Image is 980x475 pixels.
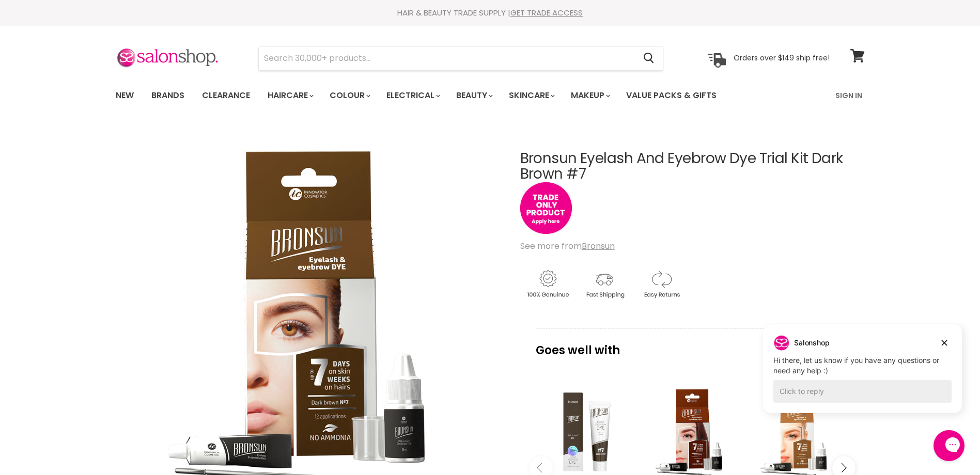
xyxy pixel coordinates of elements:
[379,85,446,106] a: Electrical
[928,426,970,465] iframe: Gorgias live chat messenger
[520,240,615,252] span: See more from
[103,81,878,110] nav: Main
[536,328,849,362] p: Goes well with
[520,268,575,300] img: genuine.gif
[144,85,192,106] a: Brands
[448,85,499,106] a: Beauty
[634,268,689,300] img: returns.gif
[322,85,377,106] a: Colour
[582,240,615,252] a: Bronsun
[520,151,865,183] h1: Bronsun Eyelash And Eyebrow Dye Trial Kit Dark Brown #7
[734,53,830,62] p: Orders over $149 ship free!
[260,85,320,106] a: Haircare
[258,46,663,71] form: Product
[103,8,878,18] div: HAIR & BEAUTY TRADE SUPPLY |
[194,85,258,106] a: Clearance
[520,182,572,234] img: tradeonly_small.jpg
[563,85,616,106] a: Makeup
[259,46,635,70] input: Search
[577,268,632,300] img: shipping.gif
[755,323,970,429] iframe: Gorgias live chat campaigns
[635,46,663,70] button: Search
[510,7,583,18] a: GET TRADE ACCESS
[108,81,777,110] ul: Main menu
[618,85,724,106] a: Value Packs & Gifts
[829,85,868,106] a: Sign In
[108,85,142,106] a: New
[501,85,561,106] a: Skincare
